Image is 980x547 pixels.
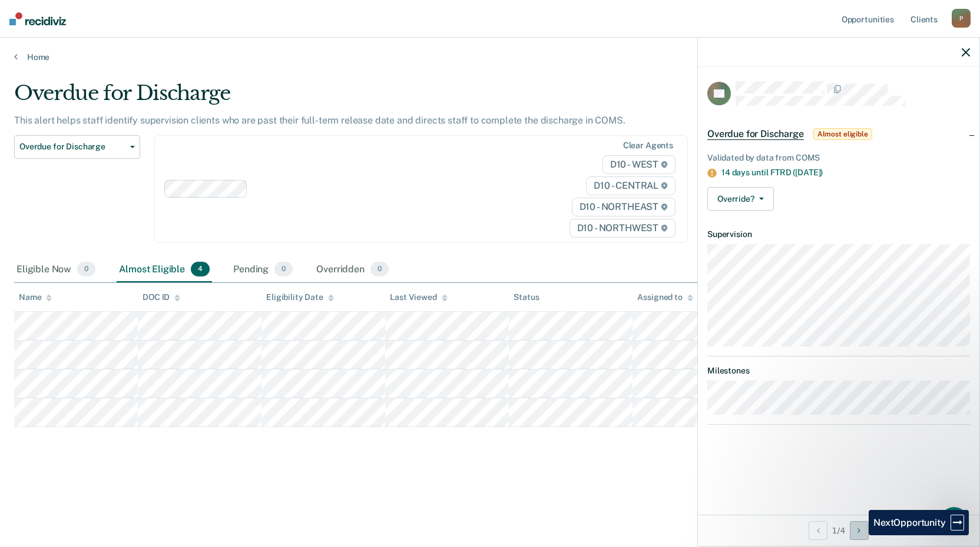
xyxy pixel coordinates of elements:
dt: Supervision [707,229,970,239]
span: D10 - WEST [602,155,676,174]
span: 0 [77,262,95,277]
div: Assigned to [637,292,693,302]
div: DOC ID [143,292,180,302]
dt: Milestones [707,366,970,376]
img: Recidiviz [9,12,66,25]
div: 14 days until FTRD ([DATE]) [721,168,970,178]
div: 1 / 4 [698,515,979,546]
span: D10 - NORTHWEST [570,219,676,238]
div: Overridden [314,257,391,283]
span: Overdue for Discharge [707,128,804,140]
span: 0 [274,262,293,277]
span: Overdue for Discharge [19,142,125,152]
p: This alert helps staff identify supervision clients who are past their full-term release date and... [14,115,625,126]
button: Override? [707,187,774,211]
div: Almost Eligible [117,257,212,283]
button: Next Opportunity [850,521,869,540]
div: P [952,9,971,28]
div: Status [514,292,539,302]
div: Name [19,292,52,302]
div: Overdue for DischargeAlmost eligible [698,115,979,153]
a: Home [14,52,966,62]
button: Previous Opportunity [809,521,827,540]
iframe: Intercom live chat [940,507,968,535]
div: Pending [231,257,295,283]
div: Last Viewed [390,292,447,302]
div: Validated by data from COMS [707,153,970,163]
div: Eligible Now [14,257,98,283]
div: Eligibility Date [266,292,334,302]
div: Overdue for Discharge [14,81,749,115]
span: 0 [370,262,389,277]
div: Clear agents [623,141,673,151]
span: D10 - CENTRAL [586,176,676,195]
span: D10 - NORTHEAST [572,198,676,216]
span: 4 [191,262,210,277]
span: Almost eligible [813,128,872,140]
